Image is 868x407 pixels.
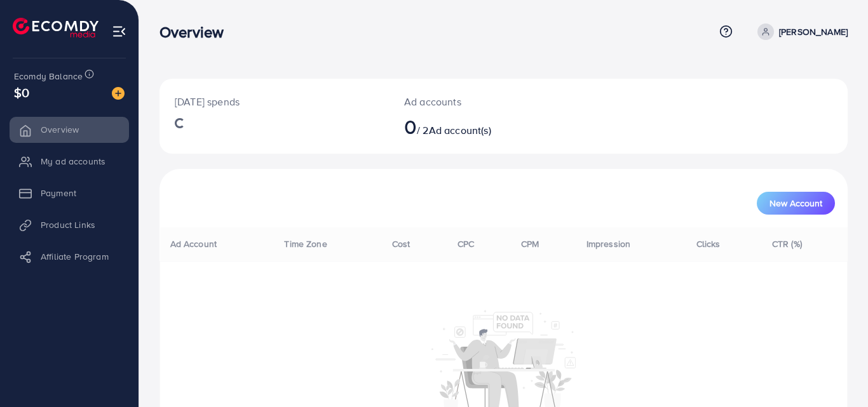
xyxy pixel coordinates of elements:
a: [PERSON_NAME] [752,23,848,40]
p: [PERSON_NAME] [779,24,848,39]
span: 0 [404,112,417,141]
h3: Overview [159,23,234,41]
span: Ecomdy Balance [14,70,83,83]
img: logo [13,18,98,37]
p: [DATE] spends [175,94,374,109]
img: image [112,87,125,100]
span: New Account [770,199,822,208]
button: New Account [757,192,835,215]
p: Ad accounts [404,94,546,109]
h2: / 2 [404,114,546,138]
span: Ad account(s) [429,123,491,137]
span: $0 [14,83,29,102]
img: menu [112,24,126,39]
